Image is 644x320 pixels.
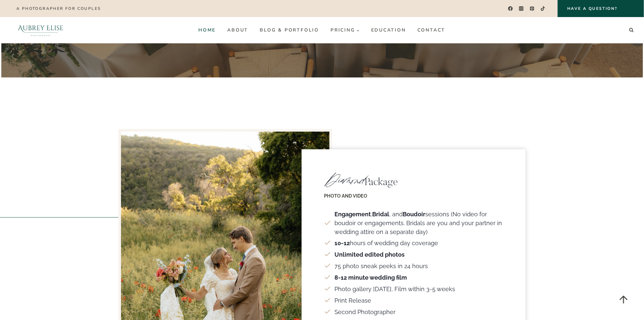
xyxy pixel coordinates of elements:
[334,308,395,316] span: Second Photographer
[325,25,366,35] button: Child menu of Pricing
[222,25,254,35] a: About
[613,289,634,310] a: Scroll to top
[193,25,222,35] a: Home
[334,211,371,218] strong: Engagement
[412,25,452,35] a: Contact
[334,210,503,236] span: , , and sessions (No video for boudoir or engagements. Bridals are you and your partner in weddin...
[517,4,526,13] a: Instagram
[324,167,365,192] em: Diamond
[365,25,412,35] a: Education
[334,274,407,281] strong: 8-12 minute wedding film
[372,211,389,218] strong: Bridal
[334,285,455,293] span: Photo gallery [DATE], Film within 3-5 weeks
[16,6,101,11] p: A photographer for couples
[627,26,636,35] button: View Search Form
[528,4,537,13] a: Pinterest
[334,262,428,270] span: 75 photo sneak peeks in 24 hours
[334,240,350,246] strong: 10-12
[403,211,425,218] strong: Boudoir
[324,193,367,199] strong: PHOTO AND VIDEO
[254,25,325,35] a: Blog & Portfolio
[334,296,371,305] span: Print Release
[334,251,405,258] strong: Unlimited edited photos
[8,17,73,43] img: Aubrey Elise Photography
[538,4,548,13] a: TikTok
[334,239,438,247] span: hours of wedding day coverage
[324,172,503,189] h3: Package
[193,25,451,35] nav: Primary
[506,4,515,13] a: Facebook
